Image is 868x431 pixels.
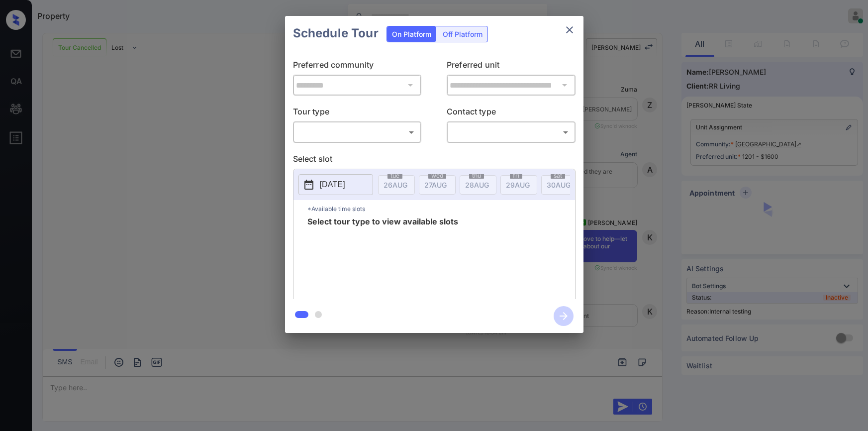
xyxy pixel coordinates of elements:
button: close [560,20,579,40]
p: Select slot [293,153,576,169]
div: Off Platform [438,26,487,42]
div: On Platform [387,26,436,42]
span: Select tour type to view available slots [307,217,458,297]
p: *Available time slots [307,200,575,217]
p: Tour type [293,106,422,121]
p: Preferred unit [447,59,576,75]
p: Contact type [447,106,576,121]
p: [DATE] [320,179,345,191]
p: Preferred community [293,59,422,75]
button: [DATE] [298,174,373,195]
h2: Schedule Tour [285,16,386,51]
